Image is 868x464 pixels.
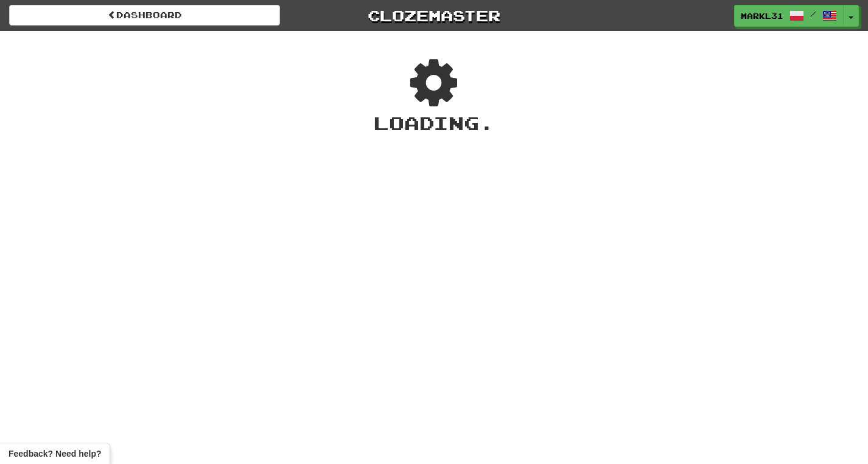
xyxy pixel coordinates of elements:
a: Dashboard [9,5,280,26]
span: MarkL31 [741,10,783,21]
span: Open feedback widget [9,448,101,460]
span: / [810,10,816,18]
a: MarkL31 / [734,5,844,27]
a: Clozemaster [298,5,569,26]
